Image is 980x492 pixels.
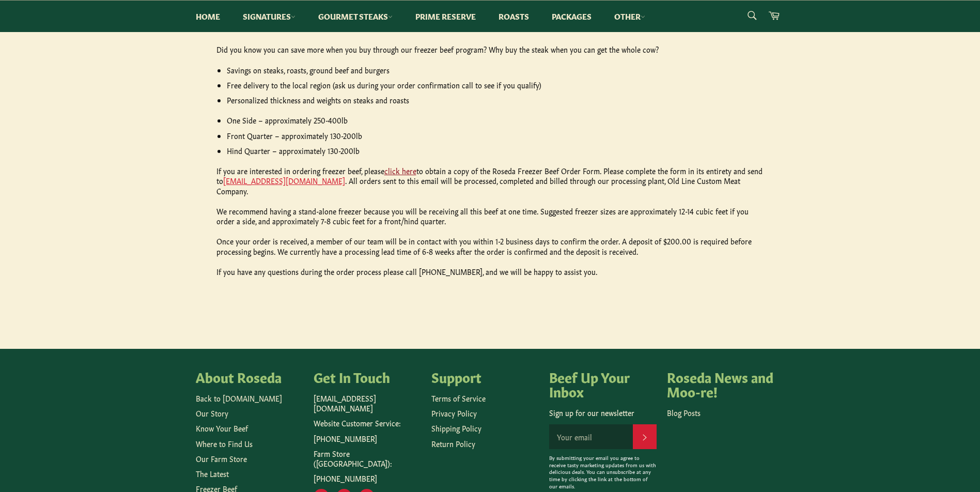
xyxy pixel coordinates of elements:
p: Website Customer Service: [314,418,421,428]
li: Front Quarter – approximately 130-200lb [227,131,764,141]
p: Sign up for our newsletter [549,408,657,418]
p: Did you know you can save more when you buy through our freezer beef program? Why buy the steak w... [216,44,764,54]
a: The Latest [196,468,229,479]
a: Shipping Policy [431,423,481,433]
p: Once your order is received, a member of our team will be in contact with you within 1-2 business... [216,236,764,256]
p: [PHONE_NUMBER] [314,473,421,483]
a: Signatures [232,1,306,32]
a: Back to [DOMAIN_NAME] [196,393,282,403]
h4: Support [431,370,539,384]
h4: Roseda News and Moo-re! [667,370,774,398]
a: Our Story [196,408,228,418]
a: Our Farm Store [196,453,247,464]
p: Farm Store ([GEOGRAPHIC_DATA]): [314,449,421,469]
a: Other [604,1,656,32]
li: Personalized thickness and weights on steaks and roasts [227,95,764,105]
a: Blog Posts [667,407,701,418]
a: Packages [541,1,602,32]
p: If you are interested in ordering freezer beef, please to obtain a copy of the Roseda Freezer Bee... [216,166,764,196]
h4: Get In Touch [314,370,421,384]
a: Privacy Policy [431,408,477,418]
a: Where to Find Us [196,438,253,449]
a: Prime Reserve [405,1,486,32]
li: Savings on steaks, roasts, ground beef and burgers [227,65,764,75]
h4: About Roseda [196,370,303,384]
li: Hind Quarter – approximately 130-200lb [227,146,764,156]
p: [PHONE_NUMBER] [314,434,421,443]
a: Home [185,1,230,32]
a: Know Your Beef [196,423,248,433]
p: [EMAIL_ADDRESS][DOMAIN_NAME] [314,393,421,413]
li: One Side – approximately 250-400lb [227,115,764,125]
input: Your email [549,424,633,449]
a: Terms of Service [431,393,486,403]
p: We recommend having a stand-alone freezer because you will be receiving all this beef at one time... [216,206,764,226]
li: Free delivery to the local region (ask us during your order confirmation call to see if you qualify) [227,80,764,90]
a: click here [384,165,416,176]
a: Return Policy [431,438,475,449]
a: Gourmet Steaks [308,1,403,32]
p: If you have any questions during the order process please call [PHONE_NUMBER], and we will be hap... [216,267,764,276]
a: [EMAIL_ADDRESS][DOMAIN_NAME] [223,175,345,186]
h4: Beef Up Your Inbox [549,370,657,398]
p: By submitting your email you agree to receive tasty marketing updates from us with delicious deal... [549,454,657,490]
a: Roasts [488,1,539,32]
